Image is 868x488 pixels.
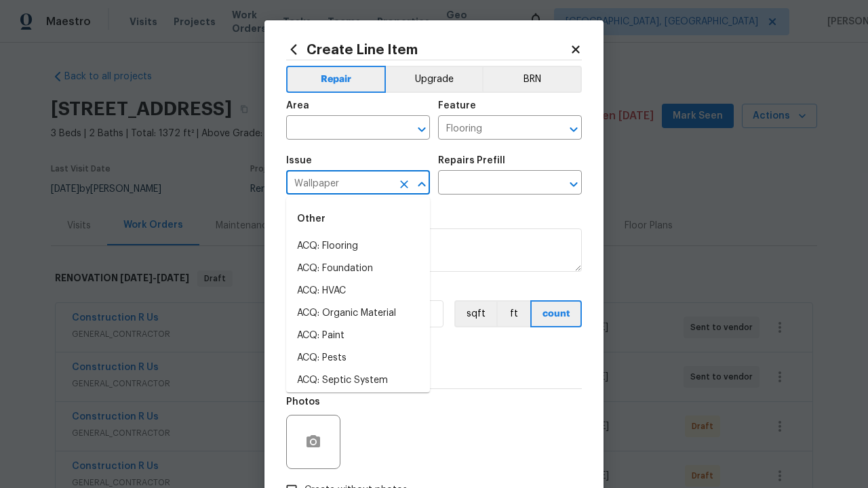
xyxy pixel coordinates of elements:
li: ACQ: Flooring [286,235,430,258]
button: Open [564,120,583,139]
button: Repair [286,66,386,93]
h5: Issue [286,156,312,165]
li: ACQ: Shingle Roof [286,392,430,414]
div: Other [286,203,430,235]
h5: Feature [438,101,476,110]
li: ACQ: HVAC [286,280,430,302]
li: ACQ: Foundation [286,258,430,280]
button: ft [496,300,530,327]
button: sqft [454,300,496,327]
button: Open [564,175,583,194]
h2: Create Line Item [286,42,570,57]
li: ACQ: Septic System [286,369,430,392]
h5: Photos [286,397,320,407]
button: BRN [482,66,582,93]
button: Open [412,120,431,139]
li: ACQ: Pests [286,347,430,369]
button: count [530,300,582,327]
li: ACQ: Paint [286,325,430,347]
h5: Area [286,101,309,110]
h5: Repairs Prefill [438,156,505,165]
button: Upgrade [386,66,483,93]
button: Close [412,175,431,194]
li: ACQ: Organic Material [286,302,430,325]
button: Clear [395,175,414,194]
